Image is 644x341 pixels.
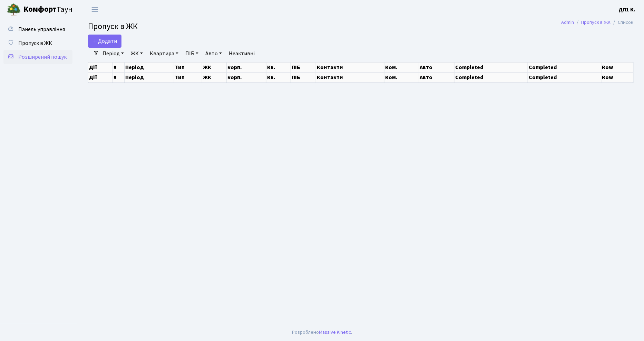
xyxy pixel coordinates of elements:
b: Комфорт [23,4,57,15]
th: Тип [174,62,202,72]
a: Неактивні [226,48,257,59]
a: Пропуск в ЖК [582,19,611,26]
a: Період [100,48,127,59]
th: корп. [227,62,266,72]
a: Admin [562,19,574,26]
th: Кв. [266,72,291,82]
button: Переключити навігацію [86,4,104,15]
div: Розроблено . [292,329,352,336]
li: Список [611,19,634,26]
th: корп. [227,72,266,82]
img: logo.png [7,3,21,17]
th: Row [601,62,633,72]
th: Дії [88,62,113,72]
th: Кв. [266,62,291,72]
th: Період [125,72,174,82]
a: Квартира [147,48,181,59]
a: ЖК [128,48,146,59]
th: Row [601,72,633,82]
span: Таун [23,4,72,16]
span: Панель управління [18,26,65,33]
a: Розширений пошук [3,50,72,64]
th: ПІБ [291,62,316,72]
a: Пропуск в ЖК [3,36,72,50]
span: Пропуск в ЖК [88,20,138,32]
th: Контакти [316,62,384,72]
span: Додати [92,37,117,45]
a: Авто [203,48,225,59]
th: Completed [455,72,528,82]
th: Авто [419,62,455,72]
th: ЖК [202,62,227,72]
nav: breadcrumb [551,15,644,30]
th: Completed [455,62,528,72]
th: ЖК [202,72,227,82]
th: Ком. [384,72,419,82]
th: Період [125,62,174,72]
span: Пропуск в ЖК [18,39,52,47]
th: Completed [528,62,602,72]
th: ПІБ [291,72,316,82]
a: ДП1 К. [619,6,636,14]
span: Розширений пошук [18,53,67,61]
a: Панель управління [3,22,72,36]
th: Completed [528,72,602,82]
th: # [113,72,124,82]
th: # [113,62,124,72]
b: ДП1 К. [619,6,636,13]
a: Додати [88,35,121,48]
th: Тип [174,72,202,82]
th: Ком. [384,62,419,72]
th: Дії [88,72,113,82]
th: Авто [419,72,455,82]
th: Контакти [316,72,384,82]
a: Massive Kinetic [319,329,351,336]
a: ПІБ [183,48,201,59]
